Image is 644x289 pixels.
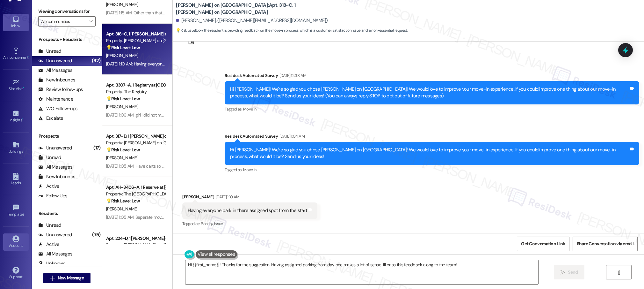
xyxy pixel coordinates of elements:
[3,265,29,282] a: Support
[90,230,102,240] div: (75)
[3,108,29,125] a: Insights •
[38,222,61,229] div: Unread
[28,54,29,59] span: •
[106,61,242,67] div: [DATE] 1:10 AM: Having everyone park in there assigned spot from the start
[38,86,83,93] div: Review follow-ups
[106,191,165,197] div: Property: The [GEOGRAPHIC_DATA]
[38,154,61,161] div: Unread
[106,104,138,110] span: [PERSON_NAME]
[577,240,633,247] span: Share Conversation via email
[225,72,639,81] div: Residesk Automated Survey
[225,104,639,114] div: Tagged as:
[521,240,565,247] span: Get Conversation Link
[225,165,639,174] div: Tagged as:
[517,237,569,251] button: Get Conversation Link
[176,2,303,16] b: [PERSON_NAME] on [GEOGRAPHIC_DATA]: Apt. 318~C, 1 [PERSON_NAME] on [GEOGRAPHIC_DATA]
[182,219,317,228] div: Tagged as:
[176,27,408,34] span: : The resident is providing feedback on the move-in process, which is a customer satisfaction iss...
[50,276,55,281] i: 
[106,2,138,7] span: [PERSON_NAME]
[89,19,92,24] i: 
[38,183,60,190] div: Active
[92,143,102,153] div: (17)
[38,6,96,16] label: Viewing conversations for
[23,86,24,90] span: •
[3,233,29,251] a: Account
[106,242,165,248] div: Property: [PERSON_NAME] on [GEOGRAPHIC_DATA]
[225,133,639,142] div: Residesk Automated Survey
[38,232,72,238] div: Unanswered
[41,16,85,27] input: All communities
[214,194,240,200] div: [DATE] 1:10 AM
[32,36,102,43] div: Prospects + Residents
[568,269,578,276] span: Send
[3,202,29,219] a: Templates •
[106,133,165,140] div: Apt. 317~D, 1 [PERSON_NAME] on [GEOGRAPHIC_DATA]
[185,260,538,284] textarea: Hi {{first_name}}! Thanks for the suggestion. Having assigned parking from day one makes a lot of...
[38,67,72,74] div: All Messages
[176,28,203,33] strong: 💡 Risk Level: Low
[106,37,165,44] div: Property: [PERSON_NAME] on [GEOGRAPHIC_DATA]
[230,86,629,100] div: Hi [PERSON_NAME]! We're so glad you chose [PERSON_NAME] on [GEOGRAPHIC_DATA]! We would love to im...
[106,82,165,88] div: Apt. B307~A, 1 Registry at [GEOGRAPHIC_DATA]
[38,57,72,64] div: Unanswered
[278,72,306,79] div: [DATE] 12:38 AM
[106,140,165,146] div: Property: [PERSON_NAME] on [GEOGRAPHIC_DATA]
[106,184,165,191] div: Apt. AH~3406~A, 1 Reserve at [GEOGRAPHIC_DATA]
[3,77,29,94] a: Site Visit •
[573,237,638,251] button: Share Conversation via email
[38,260,65,267] div: Unknown
[38,193,68,199] div: Follow Ups
[182,194,317,202] div: [PERSON_NAME]
[230,147,629,160] div: Hi [PERSON_NAME]! We're so glad you chose [PERSON_NAME] on [GEOGRAPHIC_DATA]! We would love to im...
[106,206,138,212] span: [PERSON_NAME]
[38,241,60,248] div: Active
[58,275,84,281] span: New Message
[25,211,25,216] span: •
[38,251,72,257] div: All Messages
[188,207,307,214] div: Having everyone park in there assigned spot from the start
[554,265,585,279] button: Send
[38,96,73,103] div: Maintenance
[38,164,72,171] div: All Messages
[106,45,140,50] strong: 💡 Risk Level: Low
[176,17,328,24] div: [PERSON_NAME]. ([PERSON_NAME][EMAIL_ADDRESS][DOMAIN_NAME])
[106,53,138,58] span: [PERSON_NAME]
[106,163,324,169] div: [DATE] 1:05 AM: Have carts so that new residents dont have to carry their stuff to their apartmen...
[106,235,165,242] div: Apt. 224~D, 1 [PERSON_NAME] on [GEOGRAPHIC_DATA]
[38,115,63,122] div: Escalate
[32,133,102,140] div: Prospects
[106,112,220,118] div: [DATE] 1:06 AM: girl I did not move back there it's been 3 years
[3,171,29,188] a: Leads
[201,221,223,226] span: Parking issue
[38,105,77,112] div: WO Follow-ups
[106,88,165,95] div: Property: The Registry
[106,214,317,220] div: [DATE] 1:05 AM: Separate move in days! There were so many people on the roads! Other than that it...
[106,96,140,102] strong: 💡 Risk Level: Low
[561,270,565,275] i: 
[106,147,140,153] strong: 💡 Risk Level: Low
[106,155,138,161] span: [PERSON_NAME]
[32,210,102,217] div: Residents
[38,145,72,151] div: Unanswered
[243,106,256,112] span: Move in
[106,198,140,204] strong: 💡 Risk Level: Low
[278,133,305,140] div: [DATE] 1:04 AM
[3,139,29,156] a: Buildings
[106,31,165,37] div: Apt. 318~C, 1 [PERSON_NAME] on [GEOGRAPHIC_DATA]
[106,10,202,16] div: [DATE] 1:15 AM: Other than that, everything went well
[38,173,75,180] div: New Inbounds
[243,167,256,172] span: Move in
[3,14,29,31] a: Inbox
[43,273,90,283] button: New Message
[22,117,23,121] span: •
[616,270,621,275] i: 
[38,77,75,83] div: New Inbounds
[90,56,102,66] div: (92)
[38,48,61,55] div: Unread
